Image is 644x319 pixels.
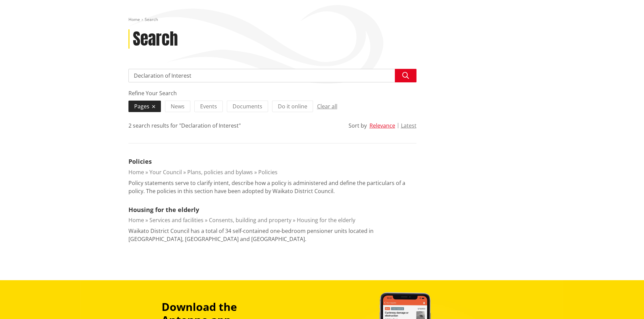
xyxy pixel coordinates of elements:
a: Your Council [149,168,182,176]
span: Search [145,17,158,22]
a: Consents, building and property [209,216,291,224]
div: Sort by [349,122,367,130]
span: Events [200,103,217,110]
p: Policy statements serve to clarify intent, describe how a policy is administered and define the p... [128,179,416,195]
p: Waikato District Council has a total of 34 self-contained one-bedroom pensioner units located in ... [128,227,416,243]
span: Do it online [278,103,307,110]
a: Housing for the elderly [128,206,199,214]
iframe: Messenger Launcher [613,291,637,315]
h1: Search [133,29,178,49]
button: Clear all [317,101,337,112]
button: Latest [401,123,416,129]
a: Services and facilities [149,216,204,224]
a: Home [128,216,144,224]
button: Relevance [369,123,395,129]
a: Home [128,168,144,176]
span: Documents [233,103,262,110]
span: Pages [134,103,149,110]
input: Search input [128,69,416,82]
a: Plans, policies and bylaws [187,168,253,176]
nav: breadcrumb [128,17,516,23]
div: 2 search results for "Declaration of Interest" [128,122,241,130]
a: Housing for the elderly [297,216,355,224]
a: Home [128,17,140,22]
span: News [171,103,185,110]
a: Policies [258,168,278,176]
div: Refine Your Search [128,89,416,97]
a: Policies [128,157,152,165]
